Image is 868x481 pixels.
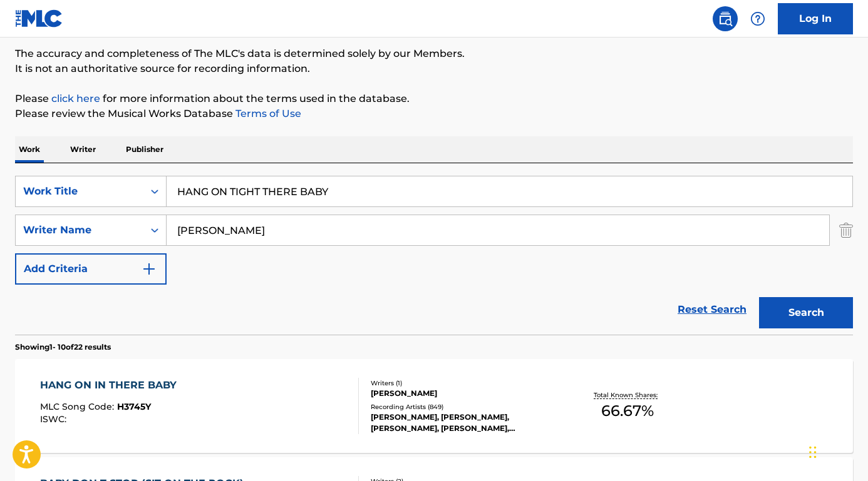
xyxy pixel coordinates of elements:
span: ISWC : [40,413,70,425]
span: MLC Song Code : [40,401,117,412]
div: HANG ON IN THERE BABY [40,378,183,393]
p: Please for more information about the terms used in the database. [15,91,853,106]
span: 66.67 % [601,400,654,422]
a: click here [51,93,100,104]
div: Writer Name [23,223,136,238]
p: Work [15,136,44,163]
p: Total Known Shares: [594,390,661,400]
p: The accuracy and completeness of The MLC's data is determined solely by our Members. [15,46,853,61]
p: It is not an authoritative source for recording information. [15,61,853,76]
p: Please review the Musical Works Database [15,106,853,121]
div: Recording Artists ( 849 ) [371,402,558,412]
a: Public Search [713,6,738,31]
div: Glisser [809,433,817,471]
a: Log In [778,3,853,34]
div: Help [745,6,770,31]
div: [PERSON_NAME] [371,388,558,399]
p: Showing 1 - 10 of 22 results [15,342,111,353]
a: Terms of Use [233,108,301,119]
p: Publisher [122,136,167,163]
p: Writer [66,136,100,163]
a: Reset Search [671,296,753,323]
img: help [750,11,765,26]
img: MLC Logo [15,9,63,28]
span: H3745Y [117,401,151,412]
img: search [718,11,733,26]
div: Work Title [23,184,136,199]
div: [PERSON_NAME], [PERSON_NAME], [PERSON_NAME], [PERSON_NAME], [PERSON_NAME] [371,412,558,434]
iframe: Chat Widget [805,421,868,481]
div: Writers ( 1 ) [371,378,558,388]
button: Add Criteria [15,253,167,285]
img: 9d2ae6d4665cec9f34b9.svg [142,261,157,276]
button: Search [759,297,853,328]
div: Widget de chat [805,421,868,481]
a: HANG ON IN THERE BABYMLC Song Code:H3745YISWC:Writers (1)[PERSON_NAME]Recording Artists (849)[PER... [15,359,853,453]
img: Delete Criterion [839,215,853,246]
form: Search Form [15,176,853,335]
